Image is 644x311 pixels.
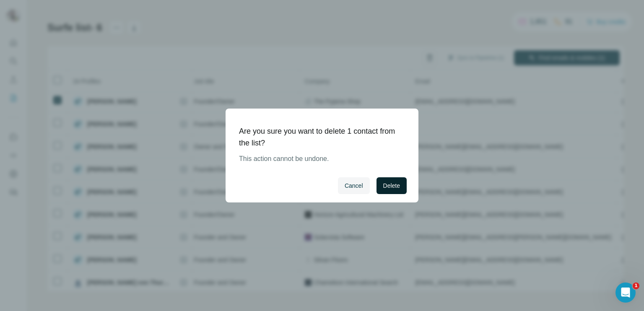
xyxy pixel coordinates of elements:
[615,282,636,303] iframe: Intercom live chat
[633,282,639,289] span: 1
[383,181,400,190] span: Delete
[239,125,398,149] h1: Are you sure you want to delete 1 contact from the list?
[338,177,370,194] button: Cancel
[345,181,363,190] span: Cancel
[239,154,398,164] p: This action cannot be undone.
[377,177,407,194] button: Delete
